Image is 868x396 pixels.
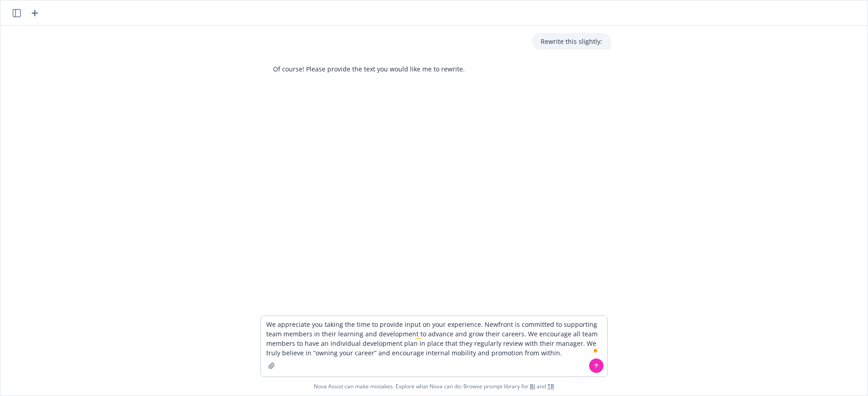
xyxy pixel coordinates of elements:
[314,377,554,396] span: Nova Assist can make mistakes. Explore what Nova can do: Browse prompt library for and
[530,382,535,390] a: BI
[273,64,465,74] p: Of course! Please provide the text you would like me to rewrite.
[261,316,607,377] textarea: To enrich screen reader interactions, please activate Accessibility in Grammarly extension settings
[547,382,554,390] a: TR
[541,37,602,46] p: Rewrite this slightly:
